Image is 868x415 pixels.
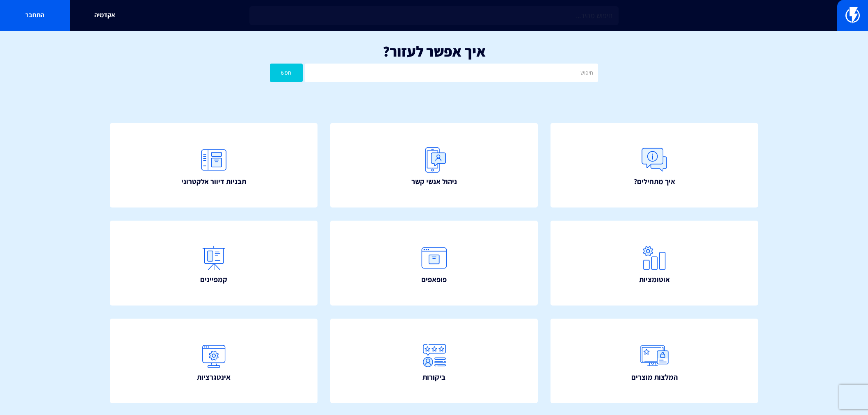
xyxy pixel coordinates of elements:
span: איך מתחילים? [634,176,675,187]
a: ביקורות [330,319,538,404]
span: אוטומציות [639,274,670,285]
input: חיפוש מהיר... [249,6,619,25]
a: המלצות מוצרים [550,319,758,404]
a: ניהול אנשי קשר [330,123,538,208]
a: אינטגרציות [110,319,318,404]
input: חיפוש [305,64,598,82]
span: ביקורות [423,372,445,383]
a: קמפיינים [110,221,318,306]
span: פופאפים [421,274,447,285]
button: חפש [270,64,303,82]
a: תבניות דיוור אלקטרוני [110,123,318,208]
span: ניהול אנשי קשר [411,176,457,187]
a: פופאפים [330,221,538,306]
span: אינטגרציות [197,372,231,383]
a: איך מתחילים? [550,123,758,208]
span: תבניות דיוור אלקטרוני [181,176,246,187]
h1: איך אפשר לעזור? [12,43,856,59]
span: המלצות מוצרים [631,372,678,383]
span: קמפיינים [200,274,227,285]
a: אוטומציות [550,221,758,306]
